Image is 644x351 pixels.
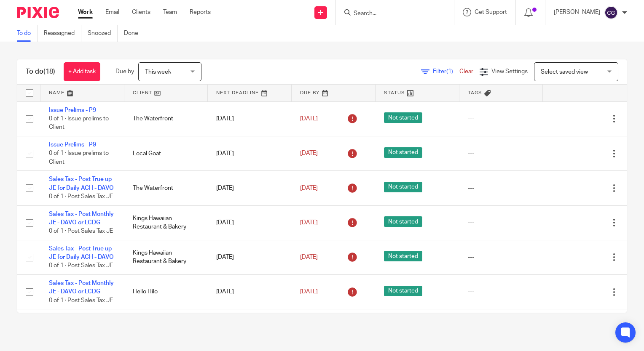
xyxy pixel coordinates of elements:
span: Filter [433,69,459,74]
span: [DATE] [300,116,318,122]
a: Reports [190,8,211,16]
span: Tags [468,90,482,95]
a: Email [105,8,119,16]
td: [DATE] [208,171,292,205]
p: [PERSON_NAME] [554,8,600,16]
td: [DATE] [208,240,292,274]
span: Not started [384,216,422,227]
span: (18) [43,68,55,75]
a: Team [163,8,177,16]
td: [DATE] [208,309,292,344]
span: [DATE] [300,220,318,226]
a: To do [17,25,38,42]
span: Not started [384,182,422,192]
span: 0 of 1 · Post Sales Tax JE [49,229,113,234]
span: [DATE] [300,185,318,191]
a: Sales Tax - Post Monthly JE - DAVO or LCDG [49,211,114,226]
span: Not started [384,147,422,158]
td: [DATE] [208,275,292,309]
a: Work [78,8,93,16]
h1: To do [26,67,55,76]
td: Hello Hilo [124,275,208,309]
span: [DATE] [300,151,318,157]
span: 0 of 1 · Post Sales Tax JE [49,298,113,303]
span: Select saved view [541,69,588,75]
span: This week [145,69,171,75]
a: Sales Tax - Post True up JE for Daily ACH - DAVO [49,176,114,191]
a: Issue Prelims - P9 [49,107,96,113]
span: (1) [446,69,453,74]
a: Clear [459,69,473,74]
a: Clients [132,8,150,16]
img: Pixie [17,7,59,18]
td: Kings Hawaiian Restaurant & Bakery [124,240,208,274]
span: 0 of 1 · Post Sales Tax JE [49,263,113,269]
div: --- [468,149,535,158]
div: --- [468,114,535,123]
td: Kings Hawaiian Restaurant & Bakery [124,205,208,240]
span: Get Support [475,9,507,15]
span: View Settings [491,69,528,74]
td: The Waterfront [124,171,208,205]
div: --- [468,218,535,227]
a: Sales Tax - Post Monthly JE - DAVO or LCDG [49,280,114,295]
a: Sales Tax - Post True up JE for Daily ACH - DAVO [49,246,114,260]
span: Not started [384,112,422,123]
td: Local Goat [124,136,208,170]
td: [DATE] [208,205,292,240]
a: Done [124,25,145,42]
a: Reassigned [44,25,81,42]
div: --- [468,184,535,192]
div: --- [468,253,535,261]
a: Snoozed [88,25,118,42]
span: [DATE] [300,254,318,260]
td: [DATE] [208,136,292,170]
td: ShagBark BBQ [124,309,208,344]
div: --- [468,287,535,296]
td: [DATE] [208,101,292,136]
span: Not started [384,251,422,261]
a: + Add task [64,62,100,81]
span: [DATE] [300,289,318,295]
span: 0 of 1 · Issue prelims to Client [49,116,109,130]
p: Due by [115,67,134,76]
img: svg%3E [604,6,618,19]
input: Search [353,10,429,18]
span: 0 of 1 · Post Sales Tax JE [49,194,113,199]
span: 0 of 1 · Issue prelims to Client [49,151,109,165]
a: Issue Prelims - P9 [49,142,96,148]
td: The Waterfront [124,101,208,136]
span: Not started [384,286,422,296]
